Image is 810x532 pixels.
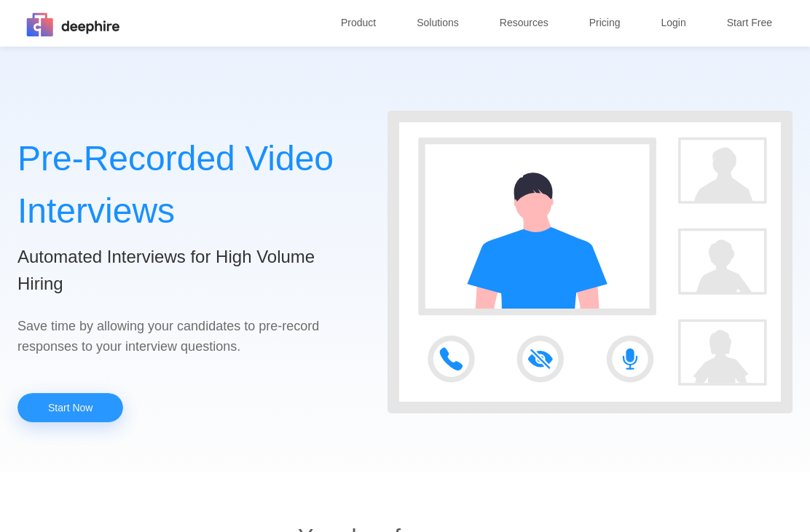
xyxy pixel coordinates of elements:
a: Start Now [17,393,123,422]
p: Save time by allowing your candidates to pre-record responses to your interview questions. [17,316,342,357]
img: img [17,2,127,47]
p: Pre-Recorded Video Interviews [17,132,342,237]
img: img [388,111,793,413]
p: Automated Interviews for High Volume Hiring [17,243,342,298]
p: Start Now [48,393,93,422]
